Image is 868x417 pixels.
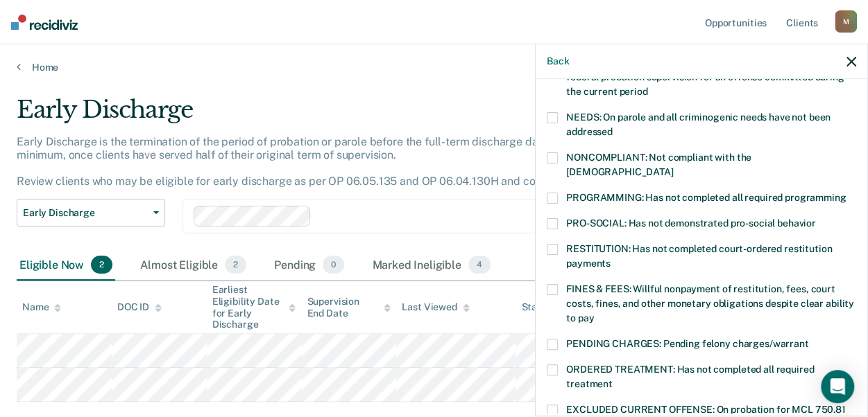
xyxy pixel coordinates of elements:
img: Recidiviz [11,15,78,30]
div: Last Viewed [402,301,469,313]
div: DOC ID [117,301,162,313]
span: PENDING CHARGES: Pending felony charges/warrant [566,338,808,349]
span: 4 [468,256,491,274]
span: Early Discharge [23,207,148,219]
div: Pending [271,250,347,281]
span: 2 [225,256,246,274]
div: Name [22,301,61,313]
div: Almost Eligible [137,250,249,281]
span: NEEDS: On parole and all criminogenic needs have not been addressed [566,112,831,137]
span: FINES & FEES: Willful nonpayment of restitution, fees, court costs, fines, and other monetary obl... [566,283,854,323]
div: Eligible Now [17,250,115,281]
span: ORDERED TREATMENT: Has not completed all required treatment [566,364,814,389]
div: Earliest Eligibility Date for Early Discharge [212,284,296,330]
span: PROGRAMMING: Has not completed all required programming [566,192,846,203]
button: Back [547,55,569,67]
span: RESTITUTION: Has not completed court-ordered restitution payments [566,243,832,269]
div: Status [521,301,551,313]
span: PRO-SOCIAL: Has not demonstrated pro-social behavior [566,218,816,229]
div: Early Discharge [17,96,798,135]
span: 2 [91,256,112,274]
div: Marked Ineligible [369,250,493,281]
a: Home [17,61,851,73]
div: M [835,10,857,33]
span: NONCOMPLIANT: Not compliant with the [DEMOGRAPHIC_DATA] [566,152,751,177]
div: Open Intercom Messenger [821,370,854,403]
span: FELONY/STATE PROBATION: On parole and also on other state or federal probation supervision for an... [566,57,855,97]
p: Early Discharge is the termination of the period of probation or parole before the full-term disc... [17,135,763,188]
div: Supervision End Date [307,296,391,319]
span: 0 [323,256,344,274]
